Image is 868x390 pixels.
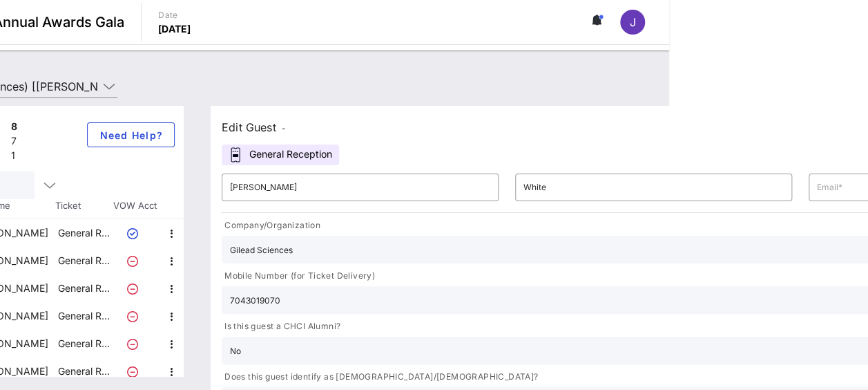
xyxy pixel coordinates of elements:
p: General R… [56,247,111,275]
div: Edit Guest [222,118,286,137]
span: Need Help? [99,129,163,141]
div: J [620,10,645,35]
span: Ticket [55,199,110,213]
button: Need Help? [87,122,175,147]
p: Company/Organization [222,219,320,233]
span: VOW Acct [110,199,159,213]
input: First Name* [230,176,490,198]
p: General R… [56,357,111,385]
div: 1 [11,149,17,166]
p: Mobile Number (for Ticket Delivery) [222,269,375,284]
div: No [230,346,241,356]
p: General R… [56,275,111,302]
span: - [282,123,286,133]
p: Date [158,8,191,22]
div: General Reception [222,145,339,165]
div: 7 [11,134,17,151]
p: Is this guest a CHCI Alumni? [222,319,340,334]
input: Last Name* [523,176,784,198]
p: General R… [56,219,111,247]
p: [DATE] [158,22,191,36]
p: Does this guest identify as [DEMOGRAPHIC_DATA]/[DEMOGRAPHIC_DATA]? [222,370,538,384]
p: General R… [56,330,111,357]
span: J [630,15,636,29]
div: 8 [11,120,17,137]
p: General R… [56,302,111,330]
